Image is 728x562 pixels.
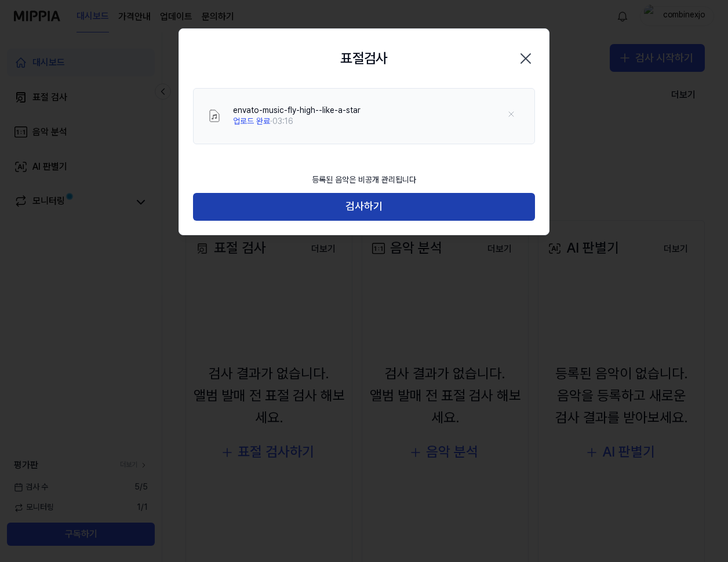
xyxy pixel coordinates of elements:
[233,116,361,127] div: · 03:16
[340,48,388,70] h2: 표절검사
[233,105,361,116] div: envato-music-fly-high--like-a-star
[305,167,423,193] div: 등록된 음악은 비공개 관리됩니다
[233,116,270,126] span: 업로드 완료
[193,193,535,221] button: 검사하기
[208,109,221,123] img: File Select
